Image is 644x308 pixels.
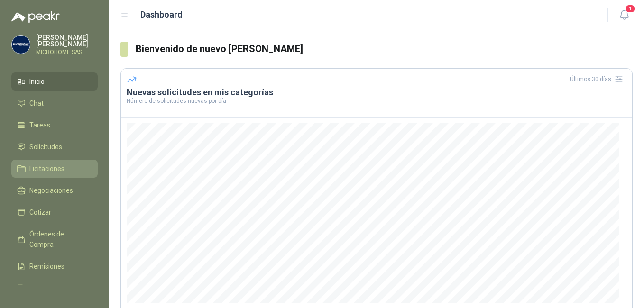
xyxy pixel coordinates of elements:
a: Negociaciones [11,181,98,199]
span: Solicitudes [29,142,62,152]
a: Inicio [11,72,98,91]
span: 1 [625,4,635,13]
h1: Dashboard [140,8,183,21]
a: Cotizar [11,203,98,221]
span: Cotizar [29,207,51,217]
a: Órdenes de Compra [11,225,98,254]
a: Tareas [11,116,98,134]
span: Chat [29,98,44,109]
span: Licitaciones [29,163,64,174]
span: Órdenes de Compra [29,229,89,250]
span: Tareas [29,120,50,130]
p: [PERSON_NAME] [PERSON_NAME] [36,34,98,47]
p: Número de solicitudes nuevas por día [127,98,626,104]
a: Licitaciones [11,160,98,178]
h3: Bienvenido de nuevo [PERSON_NAME] [136,42,633,56]
p: MICROHOME SAS [36,49,98,55]
button: 1 [616,7,633,24]
a: Chat [11,94,98,112]
span: Inicio [29,76,45,87]
span: Configuración [29,283,71,293]
a: Solicitudes [11,138,98,156]
div: Últimos 30 días [570,72,626,87]
h3: Nuevas solicitudes en mis categorías [127,87,626,98]
span: Remisiones [29,261,64,272]
img: Logo peakr [11,11,60,23]
span: Negociaciones [29,185,73,196]
a: Remisiones [11,257,98,275]
img: Company Logo [12,36,30,54]
a: Configuración [11,279,98,297]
